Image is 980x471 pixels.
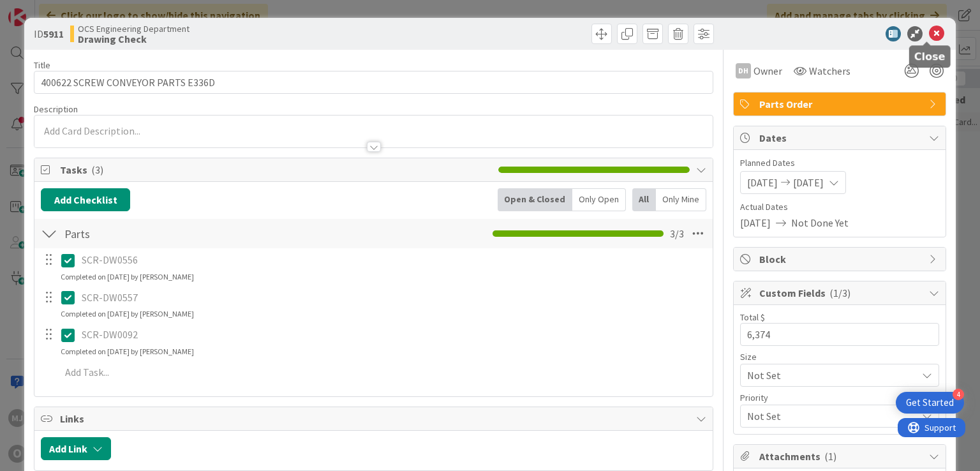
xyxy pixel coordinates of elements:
[747,407,910,425] span: Not Set
[740,311,765,323] label: Total $
[82,327,704,342] p: SCR-DW0092
[78,34,189,44] b: Drawing Check
[896,392,964,414] div: Open Get Started checklist, remaining modules: 4
[953,389,964,400] div: 4
[906,396,954,409] div: Get Started
[572,188,626,211] div: Only Open
[759,96,923,112] span: Parts Order
[747,175,778,190] span: [DATE]
[34,103,78,115] span: Description
[60,162,491,177] span: Tasks
[78,24,189,34] span: OCS Engineering Department
[91,163,103,176] span: ( 3 )
[754,63,782,78] span: Owner
[60,411,689,426] span: Links
[27,2,58,17] span: Support
[34,26,64,41] span: ID
[824,450,836,463] span: ( 1 )
[759,251,923,267] span: Block
[41,188,130,211] button: Add Checklist
[41,437,111,460] button: Add Link
[43,27,64,40] b: 5911
[736,63,751,78] div: DH
[82,253,704,267] p: SCR-DW0556
[740,352,939,361] div: Size
[829,287,850,299] span: ( 1/3 )
[34,59,50,71] label: Title
[498,188,572,211] div: Open & Closed
[791,215,849,230] span: Not Done Yet
[656,188,706,211] div: Only Mine
[793,175,824,190] span: [DATE]
[61,271,194,283] div: Completed on [DATE] by [PERSON_NAME]
[740,393,939,402] div: Priority
[809,63,850,78] span: Watchers
[632,188,656,211] div: All
[759,449,923,464] span: Attachments
[61,346,194,357] div: Completed on [DATE] by [PERSON_NAME]
[740,156,939,170] span: Planned Dates
[759,130,923,146] span: Dates
[60,222,347,245] input: Add Checklist...
[740,200,939,214] span: Actual Dates
[82,290,704,305] p: SCR-DW0557
[759,285,923,301] span: Custom Fields
[914,50,946,63] h5: Close
[740,215,771,230] span: [DATE]
[34,71,713,94] input: type card name here...
[670,226,684,241] span: 3 / 3
[747,366,910,384] span: Not Set
[61,308,194,320] div: Completed on [DATE] by [PERSON_NAME]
